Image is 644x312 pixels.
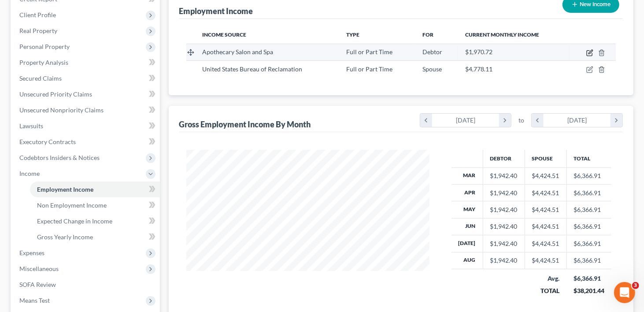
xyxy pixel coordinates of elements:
div: $38,201.44 [574,286,604,295]
span: Non Employment Income [37,201,107,209]
span: SOFA Review [19,281,56,288]
th: May [452,201,483,218]
th: Apr [452,184,483,201]
span: Full or Part Time [346,48,392,56]
div: $1,942.40 [490,205,518,214]
div: $4,424.51 [532,171,559,180]
div: $1,942.40 [490,256,518,265]
span: Employment Income [37,186,93,193]
span: Secured Claims [19,74,62,82]
span: Client Profile [19,11,56,19]
th: Debtor [483,150,525,167]
th: Total [566,150,611,167]
div: $6,366.91 [574,274,604,283]
span: 3 [632,282,639,289]
span: Full or Part Time [346,65,392,73]
th: Spouse [525,150,566,167]
span: Personal Property [19,43,70,50]
a: Employment Income [30,182,160,197]
div: $1,942.40 [490,171,518,180]
div: Employment Income [179,6,253,16]
td: $6,366.91 [566,218,611,235]
i: chevron_left [420,114,432,127]
span: $1,970.72 [465,48,492,56]
div: Gross Employment Income By Month [179,119,311,130]
div: [DATE] [432,114,500,127]
a: Lawsuits [12,118,160,134]
div: $4,424.51 [532,205,559,214]
div: $1,942.40 [490,222,518,231]
i: chevron_right [611,114,622,127]
td: $6,366.91 [566,201,611,218]
div: $4,424.51 [532,239,559,248]
th: Jun [452,218,483,235]
a: Gross Yearly Income [30,229,160,245]
span: Expenses [19,249,44,256]
span: $4,778.11 [465,65,492,73]
span: Lawsuits [19,122,43,130]
th: Aug [452,252,483,269]
td: $6,366.91 [566,252,611,269]
div: [DATE] [544,114,611,127]
span: Gross Yearly Income [37,233,93,241]
span: Miscellaneous [19,265,59,272]
span: Codebtors Insiders & Notices [19,154,100,161]
div: TOTAL [532,286,559,295]
a: SOFA Review [12,277,160,293]
span: For [422,31,433,38]
td: $6,366.91 [566,235,611,252]
span: Current Monthly Income [465,31,539,38]
div: Avg. [532,274,559,283]
span: to [518,116,524,125]
a: Executory Contracts [12,134,160,150]
a: Unsecured Nonpriority Claims [12,102,160,118]
span: Debtor [422,48,442,56]
div: $4,424.51 [532,222,559,231]
td: $6,366.91 [566,167,611,184]
a: Expected Change in Income [30,213,160,229]
a: Secured Claims [12,71,160,86]
td: $6,366.91 [566,184,611,201]
span: Spouse [422,65,442,73]
i: chevron_left [532,114,544,127]
a: Unsecured Priority Claims [12,86,160,102]
a: Property Analysis [12,55,160,71]
span: United States Bureau of Reclamation [202,65,302,73]
span: Expected Change in Income [37,217,112,225]
span: Property Analysis [19,59,68,66]
th: Mar [452,167,483,184]
span: Unsecured Nonpriority Claims [19,106,104,114]
span: Income [19,170,40,177]
iframe: Intercom live chat [614,282,635,303]
span: Unsecured Priority Claims [19,90,92,98]
span: Type [346,31,359,38]
span: Means Test [19,297,50,304]
div: $4,424.51 [532,256,559,265]
span: Apothecary Salon and Spa [202,48,273,56]
span: Income Source [202,31,246,38]
span: Real Property [19,27,57,34]
div: $1,942.40 [490,239,518,248]
div: $1,942.40 [490,189,518,197]
th: [DATE] [452,235,483,252]
a: Non Employment Income [30,197,160,213]
span: Executory Contracts [19,138,76,145]
div: $4,424.51 [532,189,559,197]
i: chevron_right [499,114,511,127]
